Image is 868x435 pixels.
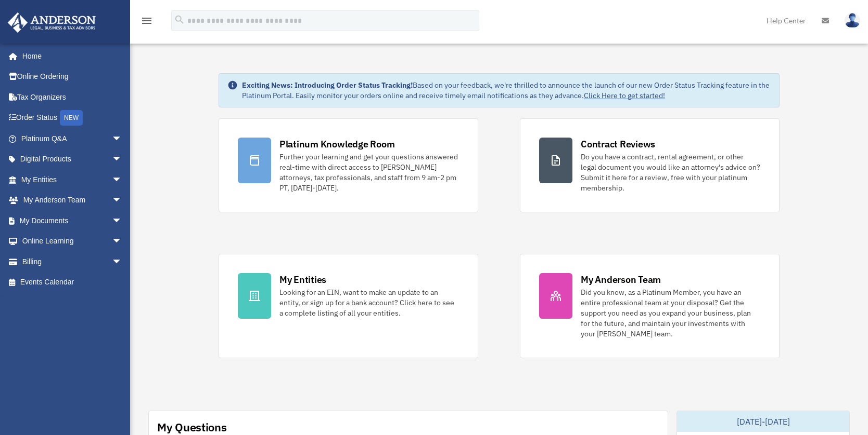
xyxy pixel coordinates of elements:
[112,149,133,170] span: arrow_drop_down
[7,87,138,107] a: Tax Organizers
[581,273,661,286] div: My Anderson Team
[279,273,326,286] div: My Entities
[219,254,478,358] a: My Entities Looking for an EIN, want to make an update to an entity, or sign up for a bank accoun...
[112,169,133,191] span: arrow_drop_down
[7,190,138,211] a: My Anderson Teamarrow_drop_down
[845,13,860,28] img: User Pic
[581,138,655,151] div: Contract Reviews
[7,46,133,66] a: Home
[279,152,459,193] div: Further your learning and get your questions answered real-time with direct access to [PERSON_NAM...
[581,152,760,193] div: Do you have a contract, rental agreement, or other legal document you would like an attorney's ad...
[112,251,133,273] span: arrow_drop_down
[174,14,185,25] i: search
[7,169,138,190] a: My Entitiesarrow_drop_down
[7,107,138,129] a: Order StatusNEW
[141,15,153,27] i: menu
[7,272,138,293] a: Events Calendar
[520,254,780,358] a: My Anderson Team Did you know, as a Platinum Member, you have an entire professional team at your...
[5,12,99,33] img: Anderson Advisors Platinum Portal
[677,411,849,432] div: [DATE]-[DATE]
[581,287,760,339] div: Did you know, as a Platinum Member, you have an entire professional team at your disposal? Get th...
[157,419,227,435] div: My Questions
[7,210,138,231] a: My Documentsarrow_drop_down
[112,231,133,252] span: arrow_drop_down
[7,149,138,170] a: Digital Productsarrow_drop_down
[584,91,665,100] a: Click Here to get started!
[141,18,153,27] a: menu
[7,251,138,272] a: Billingarrow_drop_down
[242,80,413,90] strong: Exciting News: Introducing Order Status Tracking!
[279,138,395,151] div: Platinum Knowledge Room
[60,110,83,126] div: NEW
[279,287,459,318] div: Looking for an EIN, want to make an update to an entity, or sign up for a bank account? Click her...
[7,128,138,149] a: Platinum Q&Aarrow_drop_down
[112,190,133,211] span: arrow_drop_down
[112,128,133,149] span: arrow_drop_down
[219,118,478,212] a: Platinum Knowledge Room Further your learning and get your questions answered real-time with dire...
[7,66,138,87] a: Online Ordering
[7,231,138,252] a: Online Learningarrow_drop_down
[520,118,780,212] a: Contract Reviews Do you have a contract, rental agreement, or other legal document you would like...
[112,210,133,232] span: arrow_drop_down
[242,80,771,101] div: Based on your feedback, we're thrilled to announce the launch of our new Order Status Tracking fe...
